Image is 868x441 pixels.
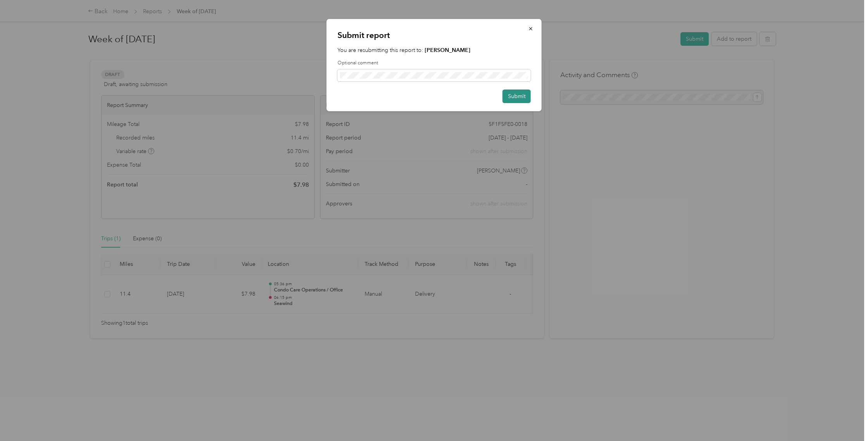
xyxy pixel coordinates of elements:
[503,90,531,103] button: Submit
[338,46,531,54] p: You are resubmitting this report to:
[338,30,531,41] p: Submit report
[338,60,531,67] label: Optional comment
[425,47,470,53] strong: [PERSON_NAME]
[825,398,868,441] iframe: Everlance-gr Chat Button Frame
